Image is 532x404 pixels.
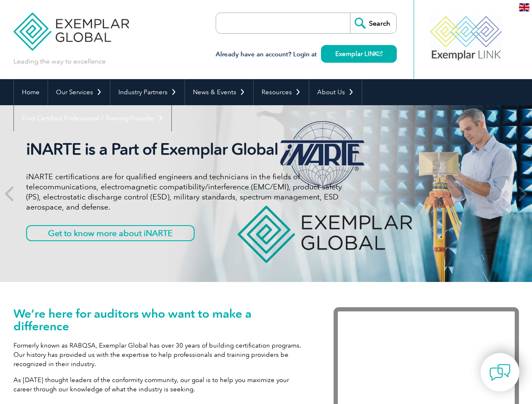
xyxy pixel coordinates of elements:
a: Our Services [48,79,110,105]
img: contact-chat.png [489,362,511,383]
a: Exemplar LINK [321,45,397,63]
p: As [DATE] thought leaders of the conformity community, our goal is to help you maximize your care... [13,375,308,394]
p: Leading the way to excellence [13,57,106,66]
p: iNARTE certifications are for qualified engineers and technicians in the fields of telecommunicat... [26,172,342,212]
h1: We’re here for auditors who want to make a difference [13,307,308,332]
img: open_square.png [378,51,382,56]
input: Search [350,13,396,33]
a: About Us [309,79,362,105]
img: en [519,3,529,11]
a: Get to know more about iNARTE [26,225,195,241]
h3: Already have an account? Login at [216,49,397,60]
a: Find Certified Professional / Training Provider [14,105,171,131]
p: Formerly known as RABQSA, Exemplar Global has over 30 years of building certification programs. O... [13,341,308,369]
a: Home [14,79,48,105]
a: Industry Partners [110,79,184,105]
h2: iNARTE is a Part of Exemplar Global [26,140,342,159]
a: News & Events [185,79,253,105]
a: Resources [254,79,309,105]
